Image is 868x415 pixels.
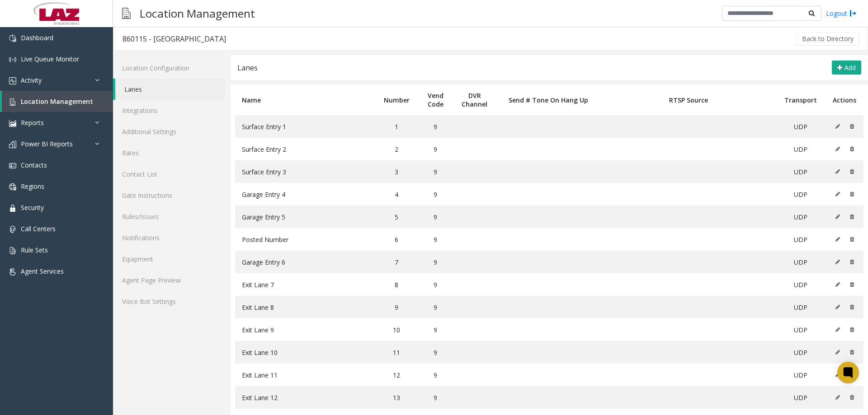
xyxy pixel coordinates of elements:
td: 9 [418,115,453,138]
img: 'icon' [9,205,16,212]
img: 'icon' [9,226,16,233]
th: RTSP Source [601,84,776,115]
img: 'icon' [9,35,16,42]
img: 'icon' [9,268,16,275]
td: 1 [375,115,418,138]
span: Activity [21,76,42,84]
td: 11 [375,341,418,364]
img: 'icon' [9,120,16,127]
th: Actions [826,84,863,115]
span: Add [844,63,856,72]
td: 9 [418,386,453,409]
td: 9 [418,183,453,205]
td: 13 [375,386,418,409]
span: Live Queue Monitor [21,55,79,63]
img: 'icon' [9,162,16,169]
span: Dashboard [21,33,53,42]
span: Exit Lane 11 [242,371,278,379]
span: Exit Lane 10 [242,348,278,357]
td: UDP [776,115,826,138]
a: Gate Instructions [113,185,226,206]
th: Transport [776,84,826,115]
img: 'icon' [9,141,16,148]
a: Location Management [2,91,113,112]
td: UDP [776,251,826,273]
span: Exit Lane 9 [242,326,274,334]
span: Power BI Reports [21,140,73,148]
a: Rates [113,142,226,163]
a: Contact List [113,163,226,185]
td: 9 [418,205,453,228]
th: Number [375,84,418,115]
td: UDP [776,160,826,183]
td: 9 [418,251,453,273]
a: Location Configuration [113,57,226,79]
img: pageIcon [122,2,131,24]
td: UDP [776,138,826,160]
th: Vend Code [418,84,453,115]
span: Exit Lane 8 [242,303,274,312]
td: 6 [375,228,418,251]
a: Notifications [113,227,226,248]
td: 9 [418,318,453,341]
span: Contacts [21,161,47,169]
div: Lanes [237,62,258,74]
td: UDP [776,228,826,251]
td: 7 [375,251,418,273]
a: Agent Page Preview [113,270,226,291]
a: Integrations [113,100,226,121]
td: 9 [418,296,453,318]
img: 'icon' [9,77,16,84]
td: 12 [375,364,418,386]
a: Voice Bot Settings [113,291,226,312]
td: UDP [776,318,826,341]
span: Surface Entry 1 [242,122,286,131]
button: Add [832,61,861,75]
td: 4 [375,183,418,205]
span: Reports [21,118,44,127]
img: logout [849,9,857,18]
td: 9 [418,138,453,160]
td: UDP [776,341,826,364]
span: Posted Number [242,235,288,244]
td: 3 [375,160,418,183]
th: DVR Channel [453,84,496,115]
td: UDP [776,205,826,228]
span: Agent Services [21,267,64,275]
td: UDP [776,386,826,409]
img: 'icon' [9,56,16,63]
button: Back to Directory [796,32,859,46]
td: 9 [418,364,453,386]
td: 10 [375,318,418,341]
span: Security [21,203,44,212]
td: UDP [776,273,826,296]
a: Lanes [115,79,226,100]
a: Equipment [113,248,226,270]
a: Logout [826,9,857,18]
img: 'icon' [9,247,16,254]
a: Additional Settings [113,121,226,142]
th: Name [235,84,375,115]
span: Garage Entry 6 [242,258,285,266]
span: Rule Sets [21,246,48,254]
td: 8 [375,273,418,296]
a: Rules/Issues [113,206,226,227]
span: Regions [21,182,44,191]
td: UDP [776,183,826,205]
th: Send # Tone On Hang Up [496,84,601,115]
div: 860115 - [GEOGRAPHIC_DATA] [123,33,226,45]
span: Surface Entry 2 [242,145,286,154]
span: Surface Entry 3 [242,168,286,176]
td: UDP [776,364,826,386]
span: Exit Lane 12 [242,393,278,402]
td: 9 [375,296,418,318]
td: 9 [418,273,453,296]
h3: Location Management [135,2,259,24]
td: 9 [418,160,453,183]
span: Call Centers [21,224,56,233]
span: Exit Lane 7 [242,280,274,289]
img: 'icon' [9,183,16,191]
td: 9 [418,341,453,364]
span: Garage Entry 4 [242,190,285,199]
td: 5 [375,205,418,228]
